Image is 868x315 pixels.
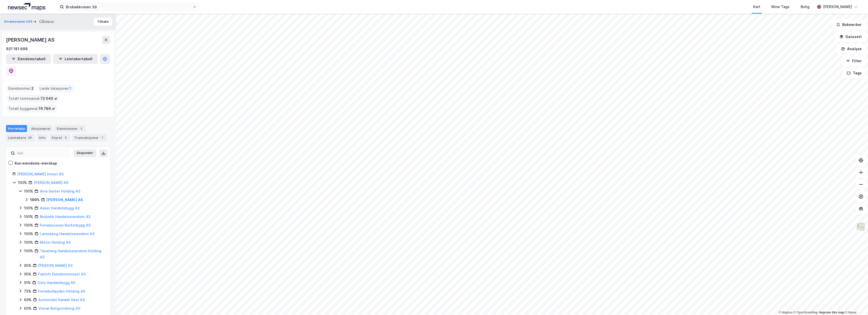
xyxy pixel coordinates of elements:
div: Kontrollprogram for chat [843,291,868,315]
a: Alna Senter Holding AS [40,189,80,193]
div: Bolig [801,4,809,10]
div: [PERSON_NAME] AS [6,36,56,44]
button: Eiendomstabell [6,54,51,64]
div: Kart [753,4,760,10]
button: Tilbake [94,18,112,26]
div: [PERSON_NAME] [823,4,852,10]
div: 1 [100,135,105,140]
a: Fantoft Eiendomsinvest AS [38,272,86,276]
input: Søk [15,149,70,157]
div: 100% [24,214,33,220]
a: Fornebuhøyden Holding AS [38,289,85,293]
button: Bokmerker [832,20,866,30]
a: Oslo Handelsbygg AS [38,280,75,285]
div: 69% [24,297,32,303]
div: 100% [24,231,33,237]
iframe: Chat Widget [843,291,868,315]
div: Totalt byggareal : [6,105,57,113]
a: Automobil Handel Vest AS [38,298,85,302]
a: Motor Holding AS [40,240,71,244]
div: Styret [49,134,70,141]
div: Aksjonærer [29,125,53,132]
img: logo.a4113a55bc3d86da70a041830d287a7e.svg [8,3,45,11]
div: 3 [63,135,68,140]
div: 921 181 698 [6,46,28,52]
div: Transaksjoner [72,134,107,141]
div: 29 [27,135,33,140]
a: Asker Handelsbygg AS [40,206,80,210]
div: Eiendommer [55,125,86,132]
div: 100% [24,239,33,245]
div: Kun eiendoms-eierskap [15,160,57,166]
img: Z [856,222,866,232]
a: Lørenskog Handelseiendom AS [40,232,95,236]
span: 72 040 ㎡ [40,96,58,102]
button: Analyse [837,44,866,54]
a: [PERSON_NAME] AS [46,198,83,202]
div: 100% [24,188,33,194]
a: Tønsberg Handelseiendom Holding AS [40,249,101,259]
div: 60% [24,305,32,311]
div: 100% [24,205,33,211]
div: 100% [30,197,40,203]
a: [PERSON_NAME] AS [34,180,68,185]
a: [PERSON_NAME] Invest AS [17,172,64,176]
div: 95% [24,263,31,269]
button: Tags [843,68,866,78]
button: Strømsveien 245 [4,19,33,24]
a: Volvat Boligutvikling AS [38,306,80,310]
button: Filter [842,56,866,66]
div: Mine Tags [771,4,790,10]
input: Søk på adresse, matrikkel, gårdeiere, leietakere eller personer [64,3,193,11]
a: Fornebuveien Kontorbygg AS [40,223,91,227]
span: 74 786 ㎡ [38,106,55,112]
div: 95% [24,271,31,277]
a: Mapbox [779,311,793,314]
div: Leietakere [6,134,35,141]
button: Ekspander [73,149,96,157]
a: Improve this map [819,311,844,314]
div: 100% [24,222,33,228]
div: Eiendommer : [6,84,36,92]
div: 2 [79,126,84,131]
button: Leietakertabell [53,54,98,64]
span: 2 [31,85,34,91]
div: Leide lokasjoner : [38,84,73,92]
div: Gårdeier [39,19,54,25]
div: Portefølje [6,125,27,132]
div: 100% [18,180,27,186]
div: Totalt tomteareal : [6,94,60,103]
div: 100% [24,248,33,254]
a: [PERSON_NAME] AS [38,263,73,268]
a: OpenStreetMap [794,311,818,314]
div: 75% [24,288,31,294]
div: Info [37,134,47,141]
span: 1 [70,85,71,91]
div: 91% [24,280,31,286]
button: Datasett [835,32,866,42]
a: Brobekk Handelseiendom AS [40,214,91,219]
